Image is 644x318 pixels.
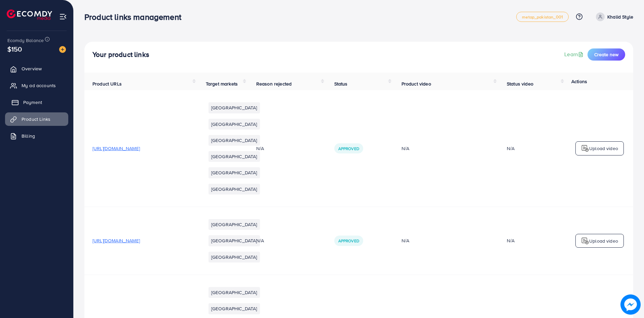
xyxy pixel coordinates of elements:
[209,167,260,178] li: [GEOGRAPHIC_DATA]
[5,62,68,75] a: Overview
[209,219,260,230] li: [GEOGRAPHIC_DATA]
[5,79,68,92] a: My ad accounts
[522,15,563,19] span: metap_pakistan_001
[564,50,585,58] a: Learn
[7,37,44,44] span: Ecomdy Balance
[256,237,264,244] span: N/A
[338,238,359,244] span: Approved
[581,237,589,245] img: logo
[5,129,68,143] a: Billing
[92,80,122,87] span: Product URLs
[92,50,149,59] h4: Your product links
[22,133,35,139] span: Billing
[209,287,260,298] li: [GEOGRAPHIC_DATA]
[338,146,359,151] span: Approved
[206,80,238,87] span: Target markets
[209,119,260,130] li: [GEOGRAPHIC_DATA]
[84,12,187,22] h3: Product links management
[507,237,515,244] div: N/A
[209,252,260,262] li: [GEOGRAPHIC_DATA]
[516,12,569,22] a: metap_pakistan_001
[59,46,66,53] img: image
[7,9,52,20] img: logo
[620,294,641,315] img: image
[402,237,491,244] div: N/A
[209,303,260,314] li: [GEOGRAPHIC_DATA]
[209,151,260,162] li: [GEOGRAPHIC_DATA]
[22,82,56,89] span: My ad accounts
[402,145,491,152] div: N/A
[256,145,264,152] span: N/A
[209,184,260,195] li: [GEOGRAPHIC_DATA]
[59,13,67,21] img: menu
[92,237,140,244] span: [URL][DOMAIN_NAME]
[334,80,348,87] span: Status
[23,99,42,106] span: Payment
[5,112,68,126] a: Product Links
[588,48,625,61] button: Create new
[507,145,515,152] div: N/A
[589,144,618,152] p: Upload video
[589,237,618,245] p: Upload video
[22,116,50,122] span: Product Links
[607,13,633,21] p: Khalid Style
[256,80,292,87] span: Reason rejected
[594,51,618,58] span: Create new
[22,65,42,72] span: Overview
[209,235,260,246] li: [GEOGRAPHIC_DATA]
[581,144,589,152] img: logo
[7,44,22,54] span: $150
[593,12,633,21] a: Khalid Style
[209,102,260,113] li: [GEOGRAPHIC_DATA]
[402,80,431,87] span: Product video
[571,78,587,85] span: Actions
[5,96,68,109] a: Payment
[92,145,140,152] span: [URL][DOMAIN_NAME]
[209,135,260,146] li: [GEOGRAPHIC_DATA]
[507,80,533,87] span: Status video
